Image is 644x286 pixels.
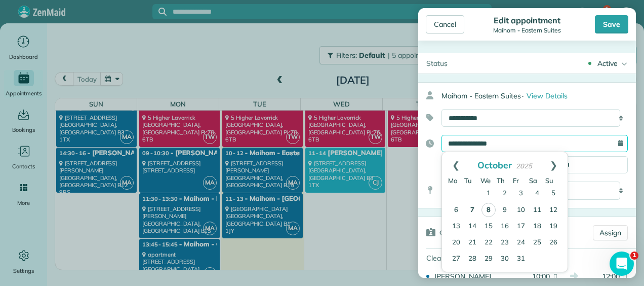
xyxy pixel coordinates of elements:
a: 23 [497,235,513,251]
a: 25 [529,235,545,251]
a: Next [540,152,568,177]
span: Tuesday [464,176,472,185]
span: · [522,91,524,100]
a: 26 [545,235,561,251]
div: Status [418,53,456,74]
a: 7 [464,202,480,219]
a: 15 [480,219,497,235]
a: 20 [448,235,464,251]
div: Save [595,15,628,33]
div: Cancel [426,15,464,33]
span: 10:00 [515,271,550,281]
a: 12 [545,202,561,219]
h3: Cleaners [439,217,475,247]
a: 21 [464,235,480,251]
a: 19 [545,219,561,235]
div: Edit appointment [490,15,564,25]
a: 5 [545,186,561,202]
a: 30 [497,251,513,267]
a: 24 [513,235,529,251]
a: Assign [593,225,628,240]
span: Sunday [545,176,553,185]
a: 14 [464,219,480,235]
a: 13 [448,219,464,235]
a: 4 [529,186,545,202]
a: 31 [513,251,529,267]
div: Maihom - Eastern Suites [490,27,564,34]
span: Wednesday [480,176,491,185]
span: 12:00 [585,271,620,281]
span: 2025 [516,162,532,170]
a: 1 [480,186,497,202]
a: 10 [513,202,529,219]
a: 18 [529,219,545,235]
span: Thursday [497,176,505,185]
a: 11 [529,202,545,219]
a: 17 [513,219,529,235]
div: Maihom - Eastern Suites [441,87,636,105]
a: 8 [481,203,496,217]
span: Saturday [529,176,537,185]
div: Cleaners [418,249,489,267]
a: 29 [480,251,497,267]
a: 28 [464,251,480,267]
span: October [477,159,512,170]
a: 22 [480,235,497,251]
a: 3 [513,186,529,202]
a: 2 [497,186,513,202]
span: Friday [513,176,519,185]
a: 9 [497,202,513,219]
div: Active [597,58,618,68]
iframe: Intercom live chat [610,252,634,276]
a: Prev [442,152,470,177]
div: [PERSON_NAME] [434,271,512,281]
a: 27 [448,251,464,267]
a: 16 [497,219,513,235]
span: Monday [448,176,457,185]
a: 6 [448,202,464,219]
span: View Details [527,91,568,100]
span: 1 [630,252,638,260]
